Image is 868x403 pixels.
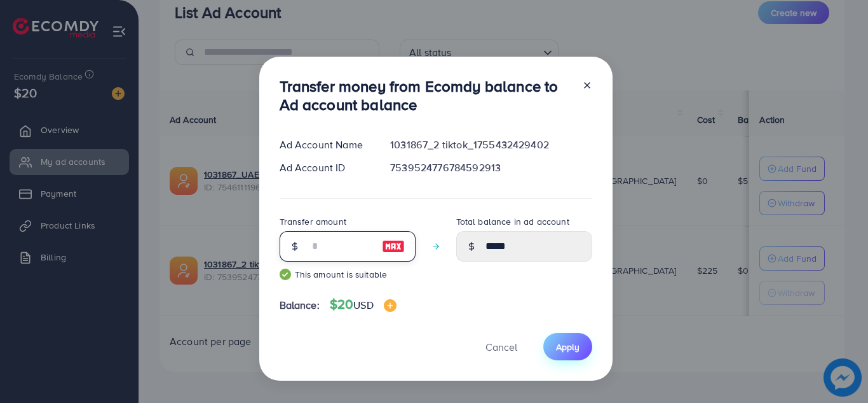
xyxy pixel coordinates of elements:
[269,138,381,152] div: Ad Account Name
[382,239,405,254] img: image
[280,268,416,281] small: This amount is suitable
[470,333,533,360] button: Cancel
[280,215,346,228] label: Transfer amount
[280,77,572,114] h3: Transfer money from Ecomdy balance to Ad account balance
[330,297,397,313] h4: $20
[269,160,381,175] div: Ad Account ID
[353,298,373,312] span: USD
[556,341,580,353] span: Apply
[380,160,602,175] div: 7539524776784592913
[380,138,602,152] div: 1031867_2 tiktok_1755432429402
[384,299,397,312] img: image
[280,298,320,313] span: Balance:
[456,215,569,228] label: Total balance in ad account
[543,333,592,360] button: Apply
[485,340,517,354] span: Cancel
[280,269,291,280] img: guide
